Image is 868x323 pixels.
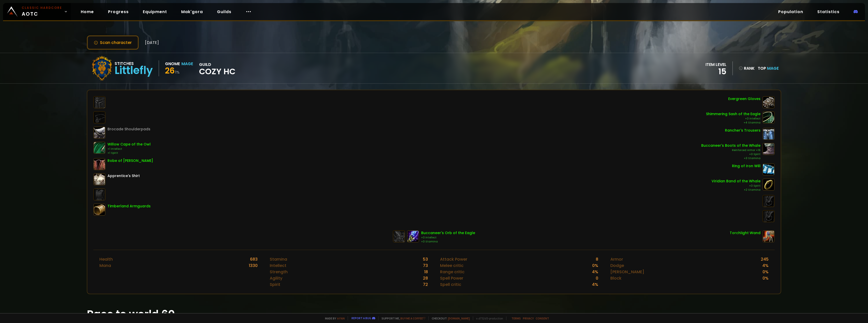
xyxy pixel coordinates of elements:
img: item-15912 [407,230,419,242]
div: Stitches [115,60,153,67]
div: 53 [423,256,428,262]
div: item level [706,61,726,68]
img: item-1777 [93,127,105,139]
div: Evergreen Gloves [728,96,761,102]
div: Mage [181,61,193,67]
img: item-6096 [93,173,105,185]
img: item-1319 [763,163,775,176]
img: item-3555 [93,158,105,170]
a: Mak'gora [177,7,207,17]
a: Classic HardcoreAOTC [3,3,71,20]
span: AOTC [22,6,62,18]
div: Health [99,256,113,262]
div: 28 [423,275,428,281]
div: Range critic [440,269,465,275]
div: +3 Intellect [421,236,475,240]
a: Terms [511,316,521,320]
div: Spell critic [440,281,461,288]
small: 1 % [175,70,180,75]
div: Melee critic [440,262,464,269]
div: Top [758,65,779,71]
div: Willow Cape of the Owl [107,142,151,147]
div: [PERSON_NAME] [610,269,644,275]
div: Spell Power [440,275,463,281]
div: 15 [706,68,726,75]
div: +4 Stamina [706,121,761,125]
div: 0 [596,275,598,281]
div: Spirit [270,281,280,288]
div: 0 % [763,269,769,275]
a: Progress [104,7,133,17]
div: 1330 [249,262,258,269]
div: Dodge [610,262,624,269]
div: Brocade Shoulderpads [107,127,150,132]
div: Torchlight Wand [730,230,761,236]
span: v. d752d5 - production [473,316,503,320]
button: Scan character [87,35,139,50]
div: Shimmering Sash of the Eagle [706,111,761,117]
div: +3 Stamina [701,156,761,160]
span: Made by [322,316,345,320]
div: +3 Spirit [701,152,761,156]
div: Armor [610,256,623,262]
div: Agility [270,275,282,281]
a: Report a bug [351,316,371,320]
div: 18 [424,269,428,275]
img: item-6570 [763,111,775,123]
div: rank [739,65,755,71]
div: guild [199,61,235,75]
a: Statistics [813,7,844,17]
div: +3 Intellect [706,117,761,121]
div: 0 % [592,262,598,269]
div: 73 [423,262,428,269]
div: +2 Stamina [712,188,761,192]
span: [DATE] [145,39,159,46]
span: 26 [165,65,175,76]
a: Home [77,7,98,17]
div: Robe of [PERSON_NAME] [107,158,153,163]
div: Gnome [165,61,180,67]
div: 683 [250,256,258,262]
a: Population [774,7,807,17]
a: [DOMAIN_NAME] [448,316,470,320]
div: Buccaneer's Orb of the Eagle [421,230,475,236]
div: Apprentice's Shirt [107,173,140,179]
div: Intellect [270,262,286,269]
div: Viridian Band of the Whale [712,179,761,184]
a: Privacy [523,316,534,320]
span: Support me, [378,316,425,320]
img: item-11982 [763,179,775,191]
a: Buy me a coffee [400,316,425,320]
div: 8 [596,256,598,262]
div: Ring of Iron Will [732,163,761,169]
img: item-6542 [93,142,105,154]
img: item-5315 [93,204,105,216]
div: +3 Stamina [421,240,475,244]
div: Timberland Armguards [107,204,151,209]
div: Strength [270,269,288,275]
div: Rancher's Trousers [725,128,761,133]
div: Buccaneer's Boots of the Whale [701,143,761,148]
div: 4 % [592,281,598,288]
a: Consent [536,316,549,320]
div: +1 Intellect [107,147,151,151]
span: Mage [767,65,779,71]
span: Cozy HC [199,68,235,75]
div: 245 [761,256,769,262]
img: item-10549 [763,128,775,140]
div: Littlefly [115,67,153,74]
a: Guilds [213,7,235,17]
img: item-14174 [763,143,775,155]
a: Equipment [139,7,171,17]
h1: Race to world 60 [87,306,781,322]
img: item-5240 [763,230,775,242]
div: +1 Spirit [107,151,151,155]
div: Stamina [270,256,287,262]
div: 4 % [762,262,769,269]
a: a fan [337,316,345,320]
img: item-7738 [763,96,775,108]
div: 4 % [592,269,598,275]
div: 72 [423,281,428,288]
div: +3 Spirit [712,184,761,188]
div: Mana [99,262,111,269]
